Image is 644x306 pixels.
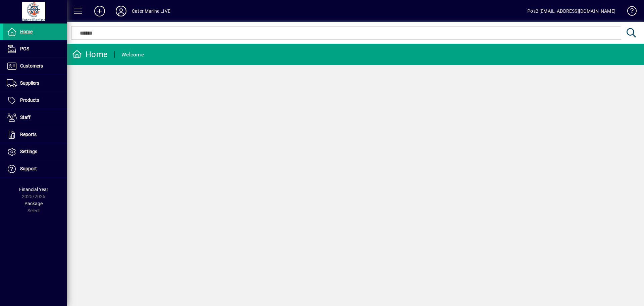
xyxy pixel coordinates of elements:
[20,80,39,86] span: Suppliers
[527,6,615,16] div: Pos2 [EMAIL_ADDRESS][DOMAIN_NAME]
[3,109,67,126] a: Staff
[3,143,67,160] a: Settings
[3,92,67,109] a: Products
[3,58,67,75] a: Customers
[110,5,132,17] button: Profile
[20,46,29,51] span: POS
[20,166,37,171] span: Support
[132,6,170,16] div: Cater Marine LIVE
[3,161,67,177] a: Support
[20,115,31,120] span: Staff
[20,29,33,34] span: Home
[19,187,48,192] span: Financial Year
[89,5,110,17] button: Add
[121,49,144,60] div: Welcome
[3,126,67,143] a: Reports
[24,201,43,206] span: Package
[20,63,43,69] span: Customers
[20,132,37,137] span: Reports
[20,149,37,154] span: Settings
[3,41,67,57] a: POS
[622,1,636,23] a: Knowledge Base
[20,97,39,103] span: Products
[72,49,108,60] div: Home
[3,75,67,92] a: Suppliers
